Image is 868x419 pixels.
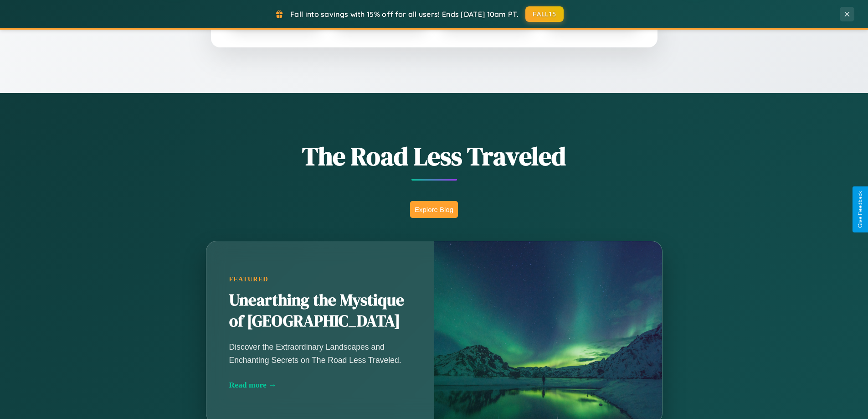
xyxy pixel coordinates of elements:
div: Featured [229,275,411,283]
div: Give Feedback [857,191,863,228]
button: Explore Blog [410,201,458,218]
p: Discover the Extraordinary Landscapes and Enchanting Secrets on The Road Less Traveled. [229,341,411,366]
h2: Unearthing the Mystique of [GEOGRAPHIC_DATA] [229,290,411,332]
div: Read more → [229,380,411,390]
button: FALL15 [525,6,564,22]
h1: The Road Less Traveled [161,139,708,174]
span: Fall into savings with 15% off for all users! Ends [DATE] 10am PT. [290,10,519,19]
